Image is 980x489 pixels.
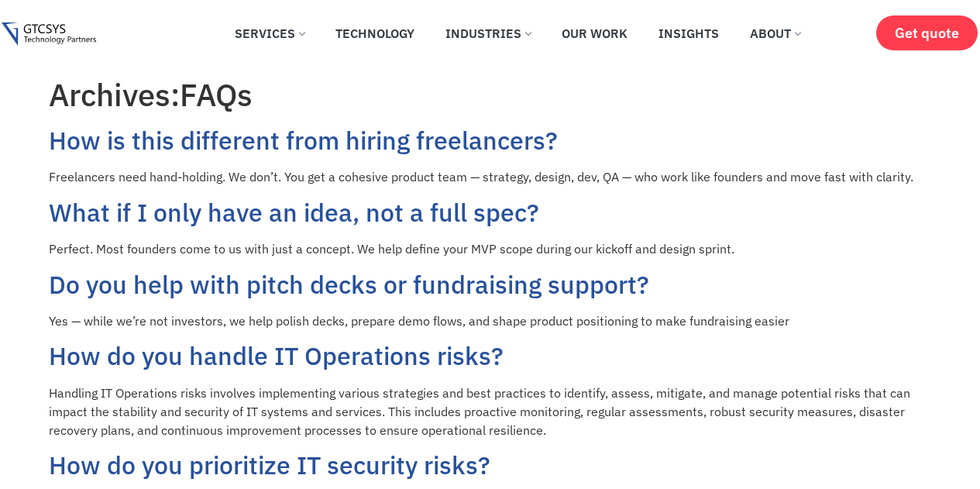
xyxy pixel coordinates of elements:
span: FAQs [180,74,253,115]
a: Technology [324,16,426,50]
a: Our Work [550,16,639,50]
a: Get quote [876,15,978,50]
p: Freelancers need hand-holding. We don’t. You get a cohesive product team — strategy, design, dev,... [49,167,932,186]
a: How do you handle IT Operations risks? [49,339,504,372]
a: Do you help with pitch decks or fundraising support? [49,268,649,301]
span: Get quote [895,25,959,41]
p: Perfect. Most founders come to us with just a concept. We help define your MVP scope during our k... [49,239,932,258]
img: Gtcsys logo [2,22,95,46]
a: How do you prioritize IT security risks? [49,449,490,481]
a: What if I only have an idea, not a full spec? [49,196,539,229]
p: Handling IT Operations risks involves implementing various strategies and best practices to ident... [49,384,932,439]
a: About [738,16,812,50]
p: Yes — while we’re not investors, we help polish decks, prepare demo flows, and shape product posi... [49,312,932,330]
h1: Archives: [49,76,932,113]
a: Services [223,16,316,50]
a: Industries [434,16,542,50]
a: Insights [647,16,731,50]
a: How is this different from hiring freelancers? [49,124,558,157]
